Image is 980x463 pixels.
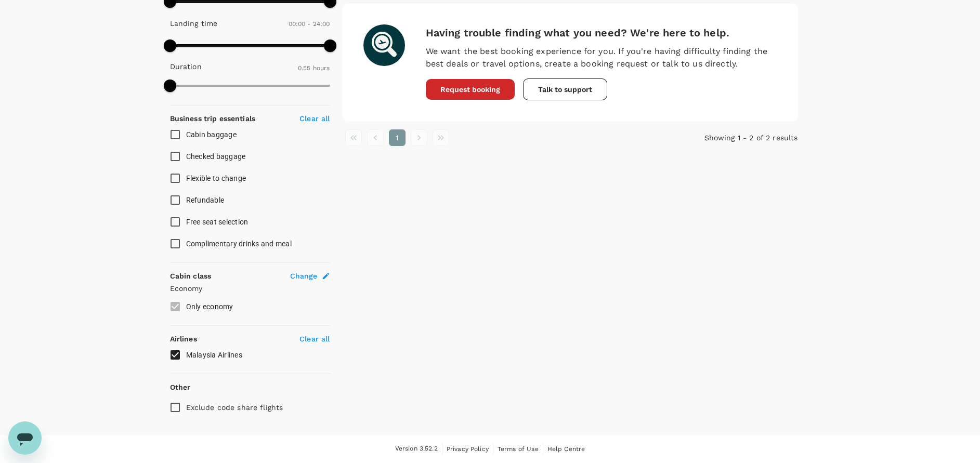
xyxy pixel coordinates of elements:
[395,444,438,454] span: Version 3.52.2
[547,443,585,455] a: Help Centre
[186,240,292,248] span: Complimentary drinks and meal
[498,445,539,453] span: Terms of Use
[447,445,489,453] span: Privacy Policy
[523,78,607,100] button: Talk to support
[170,18,218,29] p: Landing time
[289,20,330,28] span: 00:00 - 24:00
[186,152,246,161] span: Checked baggage
[299,113,330,124] p: Clear all
[186,351,242,359] span: Malaysia Airlines
[290,271,318,281] span: Change
[170,283,330,294] p: Economy
[498,443,539,455] a: Terms of Use
[186,218,249,226] span: Free seat selection
[426,24,777,41] h6: Having trouble finding what you need? We're here to help.
[389,129,406,146] button: page 1
[8,421,42,455] iframe: Button to launch messaging window, conversation in progress
[170,114,256,123] strong: Business trip essentials
[447,443,489,455] a: Privacy Policy
[298,64,330,72] span: 0.55 hours
[186,174,246,182] span: Flexible to change
[170,272,212,280] strong: Cabin class
[170,382,191,392] p: Other
[186,402,283,413] p: Exclude code share flights
[646,133,798,143] p: Showing 1 - 2 of 2 results
[170,61,202,72] p: Duration
[186,302,233,311] span: Only economy
[426,79,515,100] button: Request booking
[299,334,330,344] p: Clear all
[426,45,777,70] p: We want the best booking experience for you. If you're having difficulty finding the best deals o...
[186,130,237,139] span: Cabin baggage
[343,129,646,146] nav: pagination navigation
[547,445,585,453] span: Help Centre
[170,335,197,343] strong: Airlines
[186,196,225,204] span: Refundable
